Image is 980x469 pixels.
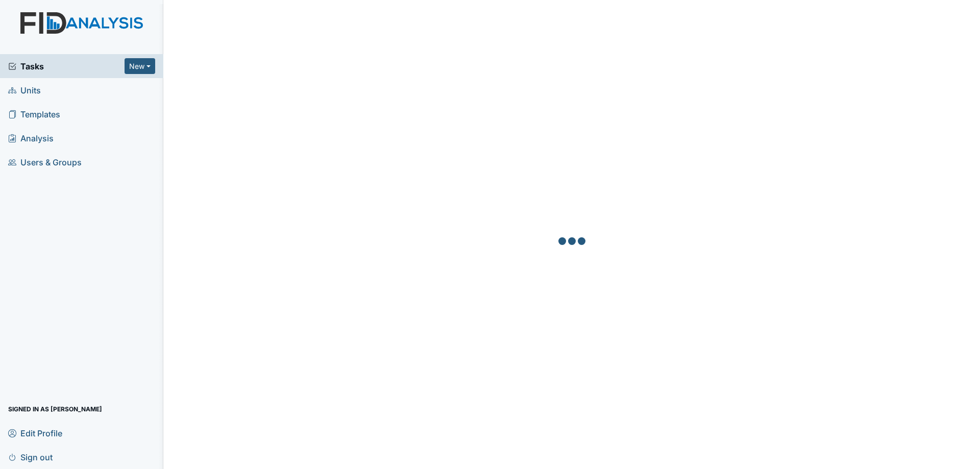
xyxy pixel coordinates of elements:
[8,106,60,122] span: Templates
[8,401,102,417] span: Signed in as [PERSON_NAME]
[8,60,125,72] a: Tasks
[8,82,41,98] span: Units
[8,425,62,441] span: Edit Profile
[8,449,53,465] span: Sign out
[125,58,155,74] button: New
[8,154,82,170] span: Users & Groups
[8,130,54,146] span: Analysis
